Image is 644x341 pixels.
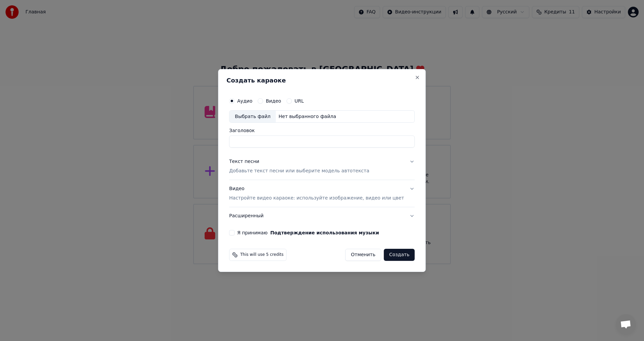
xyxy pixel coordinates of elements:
[270,230,379,235] button: Я принимаю
[229,159,259,165] div: Текст песни
[229,180,415,207] button: ВидеоНастройте видео караоке: используйте изображение, видео или цвет
[237,230,379,235] label: Я принимаю
[229,186,404,202] div: Видео
[345,249,381,261] button: Отменить
[384,249,415,261] button: Создать
[229,153,415,180] button: Текст песниДобавьте текст песни или выберите модель автотекста
[294,99,304,103] label: URL
[266,99,281,103] label: Видео
[229,168,369,175] p: Добавьте текст песни или выберите модель автотекста
[229,207,415,225] button: Расширенный
[229,195,404,202] p: Настройте видео караоке: используйте изображение, видео или цвет
[226,77,417,83] h2: Создать караоке
[229,111,276,123] div: Выбрать файл
[229,128,415,133] label: Заголовок
[240,252,283,258] span: This will use 5 credits
[237,99,252,103] label: Аудио
[276,113,339,120] div: Нет выбранного файла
